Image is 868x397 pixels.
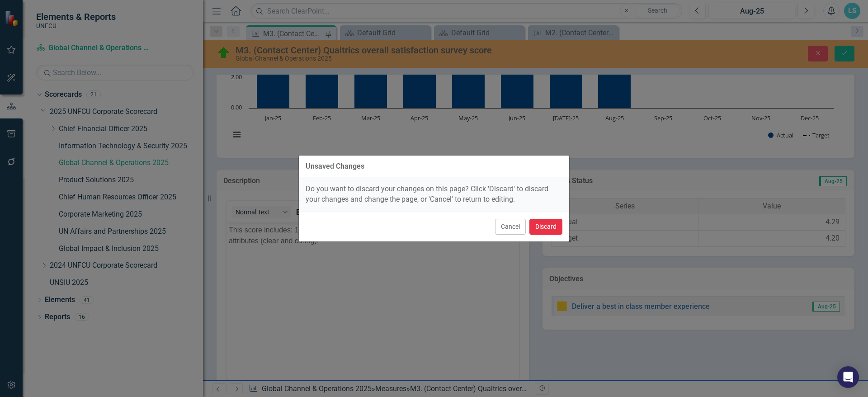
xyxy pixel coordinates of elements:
[495,219,526,235] button: Cancel
[2,2,290,24] p: This score includes: 1) quality of service; 2) issue resolution; and 3) Contact Center agent attr...
[299,177,569,212] div: Do you want to discard your changes on this page? Click 'Discard' to discard your changes and cha...
[306,162,364,170] div: Unsaved Changes
[837,366,859,388] div: Open Intercom Messenger
[529,219,562,235] button: Discard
